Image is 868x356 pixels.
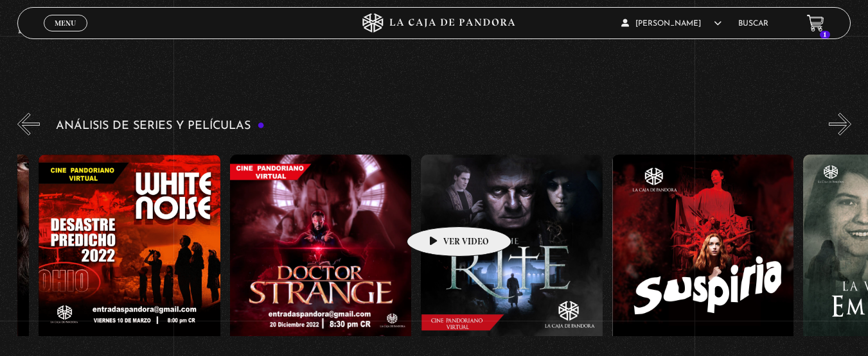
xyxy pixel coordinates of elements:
[820,31,830,38] span: 1
[17,113,40,135] button: Previous
[55,19,76,27] span: Menu
[50,30,80,39] span: Cerrar
[829,113,851,135] button: Next
[738,20,768,28] a: Buscar
[807,15,824,32] a: 1
[56,120,265,132] h3: Análisis de series y películas
[17,19,199,39] h4: Papa [PERSON_NAME]
[621,20,722,28] span: [PERSON_NAME]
